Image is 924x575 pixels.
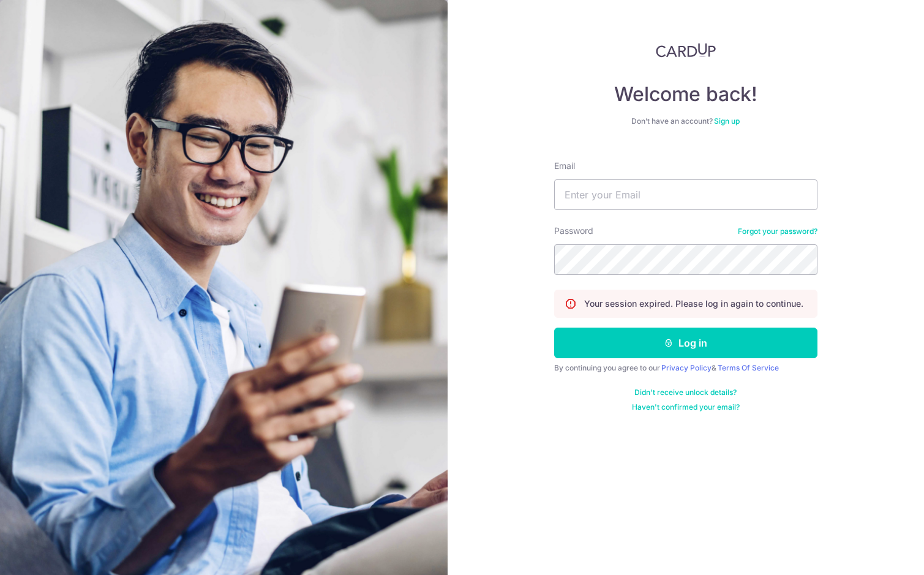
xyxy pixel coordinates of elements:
[554,82,817,107] h4: Welcome back!
[718,363,779,372] a: Terms Of Service
[554,160,575,172] label: Email
[584,298,803,310] p: Your session expired. Please log in again to continue.
[738,227,817,236] a: Forgot your password?
[554,116,817,126] div: Don’t have an account?
[554,363,817,373] div: By continuing you agree to our &
[554,179,817,210] input: Enter your Email
[554,328,817,358] button: Log in
[656,43,716,58] img: CardUp Logo
[714,116,740,126] a: Sign up
[632,402,740,412] a: Haven't confirmed your email?
[634,388,737,397] a: Didn't receive unlock details?
[661,363,712,372] a: Privacy Policy
[554,225,593,237] label: Password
